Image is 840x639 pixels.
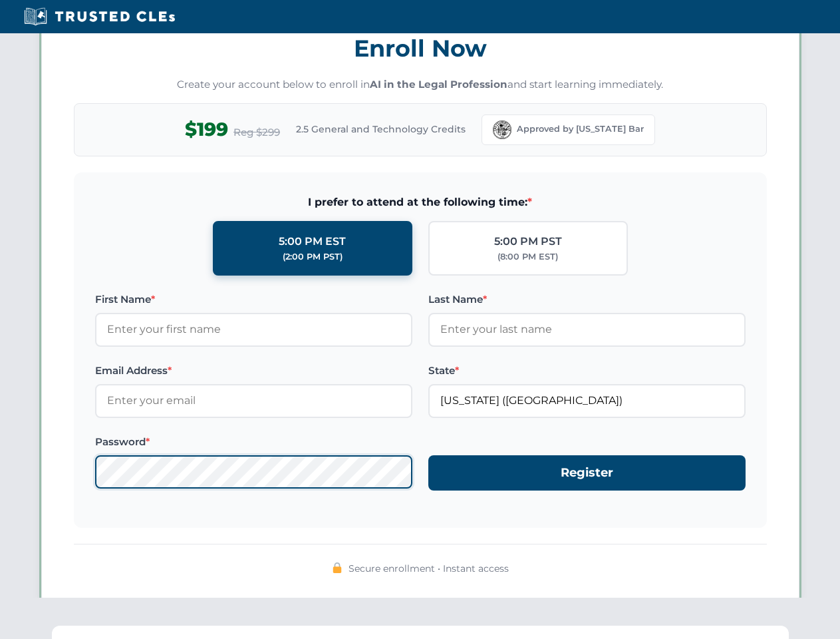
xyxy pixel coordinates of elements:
[95,292,412,308] label: First Name
[279,233,346,250] div: 5:00 PM EST
[95,384,412,417] input: Enter your email
[428,384,746,417] input: Florida (FL)
[428,363,746,379] label: State
[74,27,767,69] h3: Enroll Now
[185,114,228,144] span: $199
[497,250,558,264] div: (8:00 PM EST)
[428,313,746,346] input: Enter your last name
[233,124,280,140] span: Reg $299
[74,77,767,93] p: Create your account below to enroll in and start learning immediately.
[517,122,644,136] span: Approved by [US_STATE] Bar
[349,561,509,576] span: Secure enrollment • Instant access
[428,292,746,308] label: Last Name
[296,122,466,136] span: 2.5 General and Technology Credits
[95,194,746,211] span: I prefer to attend at the following time:
[332,562,343,573] img: 🔒
[95,313,412,346] input: Enter your first name
[494,233,562,250] div: 5:00 PM PST
[370,78,507,91] strong: AI in the Legal Profession
[428,455,746,491] button: Register
[493,120,511,139] img: Florida Bar
[283,250,343,264] div: (2:00 PM PST)
[95,363,412,379] label: Email Address
[95,434,412,450] label: Password
[20,7,179,27] img: Trusted CLEs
